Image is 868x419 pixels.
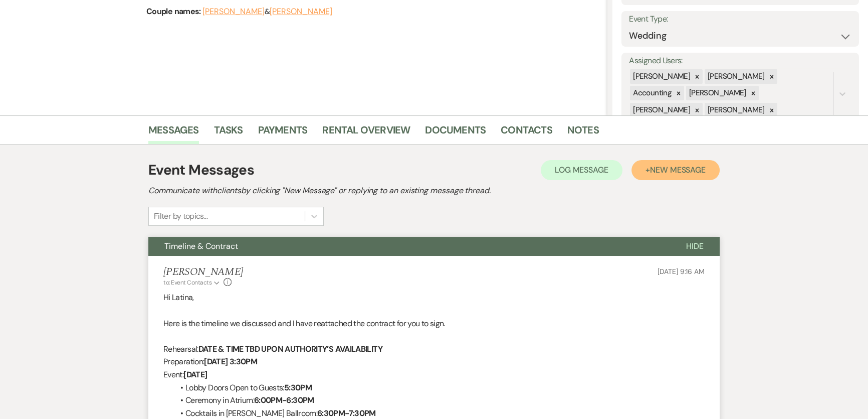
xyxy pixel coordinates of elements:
div: Accounting [630,86,673,100]
h5: [PERSON_NAME] [163,266,243,278]
button: Timeline & Contract [148,237,670,256]
button: Log Message [541,160,622,180]
strong: 6:00PM-6:30PM [254,395,314,405]
span: Hide [686,241,704,251]
strong: 6:30PM-7:30PM [317,408,376,418]
a: Contacts [501,122,552,144]
label: Assigned Users: [629,54,851,68]
span: Timeline & Contract [164,241,238,251]
span: Log Message [555,165,608,175]
p: Preparation: [163,355,705,368]
strong: [DATE] 3:30PM [204,356,257,367]
a: Rental Overview [322,122,410,144]
span: & [202,7,332,17]
button: +New Message [631,160,720,180]
strong: 5:30PM [284,382,312,393]
label: Event Type: [629,12,851,27]
strong: DATE & TIME TBD UPON AUTHORITY’S AVAILABILITY [198,344,382,354]
span: New Message [650,165,706,175]
p: Here is the timeline we discussed and I have reattached the contract for you to sign. [163,317,705,330]
a: Notes [567,122,599,144]
span: to: Event Contacts [163,278,211,287]
h2: Communicate with clients by clicking "New Message" or replying to an existing message thread. [148,185,720,197]
h1: Event Messages [148,160,254,181]
a: Payments [258,122,308,144]
div: [PERSON_NAME] [686,86,748,100]
p: Event: [163,368,705,381]
a: Tasks [214,122,243,144]
button: Hide [670,237,720,256]
strong: [DATE] [183,369,207,380]
div: [PERSON_NAME] [705,103,766,117]
div: [PERSON_NAME] [705,69,766,84]
button: [PERSON_NAME] [202,8,265,16]
p: Rehearsal: [163,343,705,356]
p: Hi Latina, [163,291,705,304]
div: Filter by topics... [154,210,207,222]
a: Documents [425,122,486,144]
li: Lobby Doors Open to Guests: [173,381,705,394]
li: Ceremony in Atrium: [173,394,705,407]
a: Messages [148,122,199,144]
button: to: Event Contacts [163,278,221,287]
div: [PERSON_NAME] [630,69,692,84]
span: Couple names: [146,6,202,17]
div: [PERSON_NAME] [630,103,692,117]
button: [PERSON_NAME] [270,8,332,16]
span: [DATE] 9:16 AM [658,267,705,276]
